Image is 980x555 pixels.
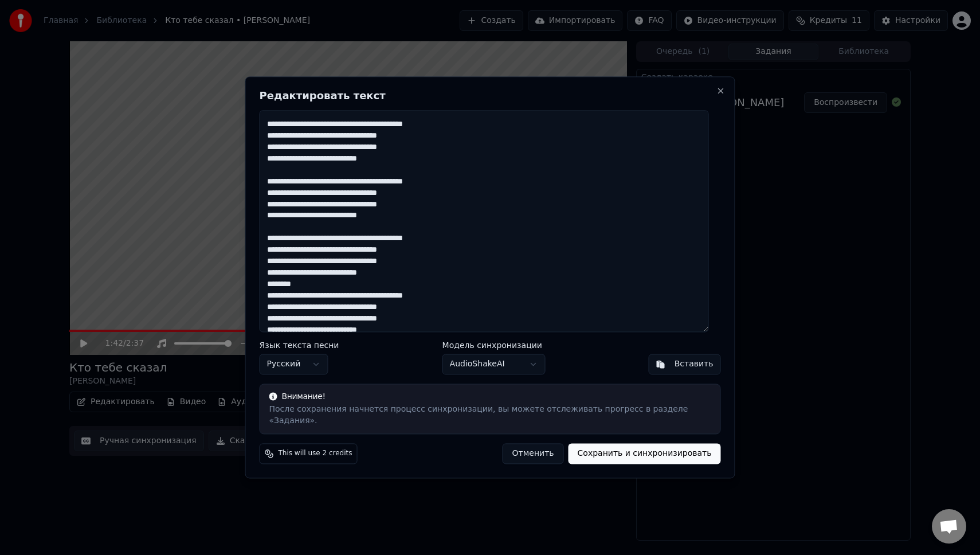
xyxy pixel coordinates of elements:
div: После сохранения начнется процесс синхронизации, вы можете отслеживать прогресс в разделе «Задания». [269,404,711,427]
label: Язык текста песни [260,342,339,350]
button: Сохранить и синхронизировать [569,444,721,464]
button: Отменить [503,444,564,464]
div: Внимание! [269,392,711,403]
button: Вставить [649,354,721,375]
h2: Редактировать текст [260,91,721,101]
div: Вставить [675,359,714,370]
span: This will use 2 credits [279,450,352,459]
label: Модель синхронизации [442,342,546,350]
